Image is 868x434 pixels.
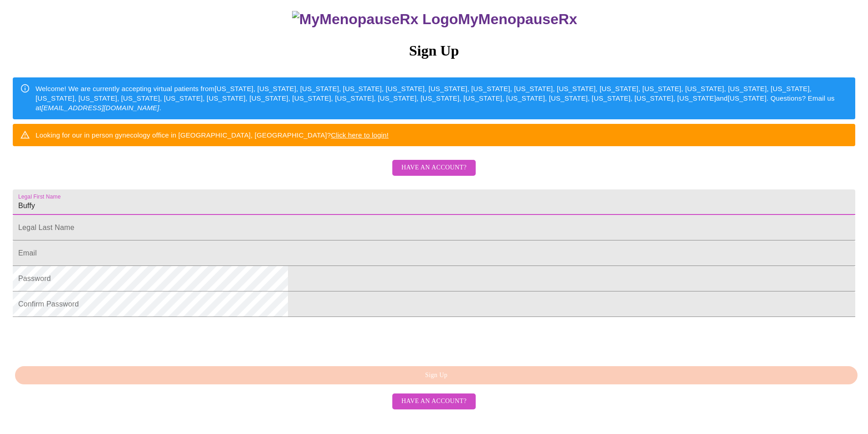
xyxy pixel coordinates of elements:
span: Have an account? [401,396,467,407]
iframe: reCAPTCHA [13,322,151,357]
a: Click here to login! [331,131,389,139]
a: Have an account? [390,170,478,178]
h3: MyMenopauseRx [14,11,856,28]
span: Have an account? [401,162,467,174]
button: Have an account? [392,160,476,176]
div: Looking for our in person gynecology office in [GEOGRAPHIC_DATA], [GEOGRAPHIC_DATA]? [36,127,389,143]
img: MyMenopauseRx Logo [292,11,458,28]
div: Welcome! We are currently accepting virtual patients from [US_STATE], [US_STATE], [US_STATE], [US... [36,80,848,117]
button: Have an account? [392,393,476,409]
a: Have an account? [390,397,478,404]
h3: Sign Up [13,42,855,59]
em: [EMAIL_ADDRESS][DOMAIN_NAME] [41,104,159,112]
